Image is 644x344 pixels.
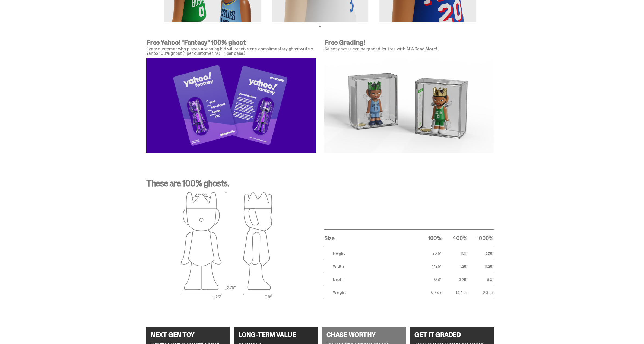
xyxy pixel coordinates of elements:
td: 11.0" [442,247,468,260]
p: Free Grading! [324,39,494,46]
td: 2.75" [415,247,442,260]
td: Width [324,260,415,273]
th: Size [324,230,415,247]
th: 400% [442,230,468,247]
h4: CHASE WORTHY [326,332,401,338]
img: NBA-AFA-Graded-Slab.png [324,58,494,153]
a: Read More! [415,46,437,52]
img: Yahoo%20Fantasy%20Creative%20for%20nba%20PDP-04.png [146,58,316,153]
p: Free Yahoo! "Fantasy" 100% ghost [146,39,316,46]
h4: NEXT GEN TOY [151,332,226,338]
p: Every customer who places a winning bid will receive one complimentary ghostwrite x Yahoo 100% gh... [146,47,316,56]
th: 1000% [468,230,494,247]
td: 3.25" [442,273,468,286]
td: 14.5 oz [442,286,468,299]
td: 1.125" [415,260,442,273]
h4: LONG-TERM VALUE [239,332,313,338]
img: ghost outlines spec [181,192,272,299]
td: Height [324,247,415,260]
p: Select ghosts can be graded for free with AFA. [324,47,494,51]
td: 27.5" [468,247,494,260]
th: 100% [415,230,442,247]
button: View slide 1 [319,26,321,27]
td: 4.25" [442,260,468,273]
td: 0.8" [415,273,442,286]
td: Depth [324,273,415,286]
td: 11.25" [468,260,494,273]
td: Weight [324,286,415,299]
p: These are 100% ghosts. [146,179,494,192]
td: 8.0" [468,273,494,286]
h4: GET IT GRADED [414,332,489,338]
td: 2.3 lbs [468,286,494,299]
td: 0.7 oz [415,286,442,299]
